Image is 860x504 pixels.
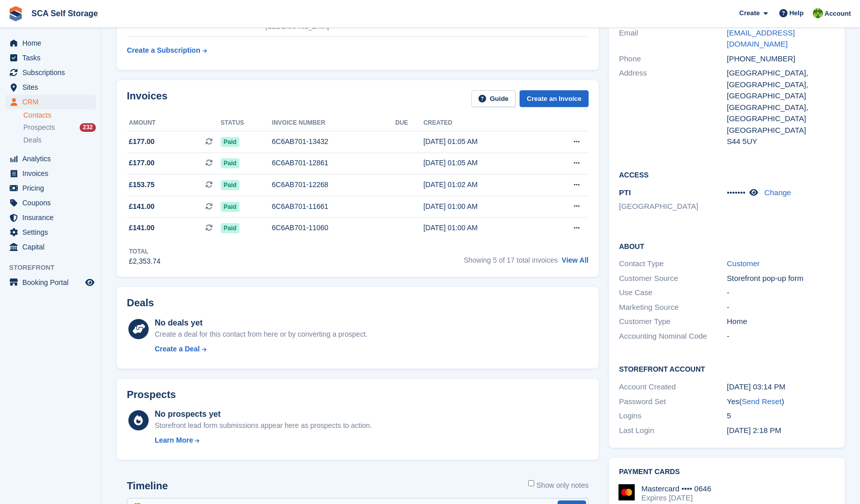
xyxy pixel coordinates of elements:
[22,51,83,65] span: Tasks
[619,364,835,374] h2: Storefront Account
[619,67,727,148] div: Address
[727,426,781,435] time: 2025-07-14 13:18:57 UTC
[80,123,96,132] div: 232
[727,316,835,328] div: Home
[221,180,239,190] span: Paid
[727,188,746,197] span: •••••••
[221,115,272,131] th: Status
[727,410,835,422] div: 5
[5,51,96,65] a: menu
[727,67,835,102] div: [GEOGRAPHIC_DATA], [GEOGRAPHIC_DATA], [GEOGRAPHIC_DATA]
[619,287,727,299] div: Use Case
[221,137,239,147] span: Paid
[619,27,727,50] div: Email
[27,5,102,22] a: SCA Self Storage
[22,225,83,239] span: Settings
[619,331,727,342] div: Accounting Nominal Code
[155,329,367,340] div: Create a deal for this contact from here or by converting a prospect.
[423,115,542,131] th: Created
[619,53,727,65] div: Phone
[619,381,727,393] div: Account Created
[127,90,167,107] h2: Invoices
[727,396,835,408] div: Yes
[5,95,96,109] a: menu
[727,302,835,313] div: -
[155,435,193,446] div: Learn More
[129,136,155,147] span: £177.00
[127,297,154,309] h2: Deals
[727,381,835,393] div: [DATE] 03:14 PM
[641,484,711,493] div: Mastercard •••• 0646
[127,389,176,401] h2: Prospects
[272,115,395,131] th: Invoice number
[5,275,96,290] a: menu
[520,90,589,107] a: Create an Invoice
[727,53,835,65] div: [PHONE_NUMBER]
[272,136,395,147] div: 6C6AB701-13432
[5,196,96,210] a: menu
[5,240,96,254] a: menu
[272,201,395,212] div: 6C6AB701-11661
[22,181,83,195] span: Pricing
[23,111,96,120] a: Contacts
[155,344,200,354] div: Create a Deal
[23,135,42,145] span: Deals
[22,80,83,94] span: Sites
[5,65,96,80] a: menu
[127,115,221,131] th: Amount
[619,188,631,197] span: PTI
[727,273,835,284] div: Storefront pop-up form
[528,480,589,491] label: Show only notes
[23,122,96,133] a: Prospects 232
[5,181,96,195] a: menu
[129,201,155,212] span: £141.00
[619,410,727,422] div: Logins
[155,420,372,431] div: Storefront lead form submissions appear here as prospects to action.
[155,317,367,329] div: No deals yet
[272,223,395,233] div: 6C6AB701-11060
[9,263,101,273] span: Storefront
[5,225,96,239] a: menu
[22,95,83,109] span: CRM
[129,179,155,190] span: £153.75
[127,41,207,60] a: Create a Subscription
[129,247,160,256] div: Total
[22,196,83,210] span: Coupons
[727,259,760,268] a: Customer
[5,80,96,94] a: menu
[155,408,372,420] div: No prospects yet
[155,435,372,446] a: Learn More
[395,115,423,131] th: Due
[272,179,395,190] div: 6C6AB701-12268
[423,179,542,190] div: [DATE] 01:02 AM
[528,480,534,486] input: Show only notes
[221,223,239,233] span: Paid
[84,276,96,289] a: Preview store
[619,468,835,476] h2: Payment cards
[22,240,83,254] span: Capital
[471,90,516,107] a: Guide
[765,188,792,197] a: Change
[127,45,200,56] div: Create a Subscription
[641,493,711,502] div: Expires [DATE]
[22,65,83,80] span: Subscriptions
[23,123,55,132] span: Prospects
[22,275,83,290] span: Booking Portal
[5,36,96,50] a: menu
[5,166,96,181] a: menu
[221,158,239,168] span: Paid
[824,9,851,19] span: Account
[727,331,835,342] div: -
[789,8,804,18] span: Help
[727,136,835,148] div: S44 5UY
[22,152,83,166] span: Analytics
[727,102,835,125] div: [GEOGRAPHIC_DATA], [GEOGRAPHIC_DATA]
[423,201,542,212] div: [DATE] 01:00 AM
[22,166,83,181] span: Invoices
[272,158,395,168] div: 6C6AB701-12861
[423,158,542,168] div: [DATE] 01:05 AM
[129,223,155,233] span: £141.00
[813,8,823,18] img: Sam Chapman
[464,256,558,264] span: Showing 5 of 17 total invoices
[739,8,760,18] span: Create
